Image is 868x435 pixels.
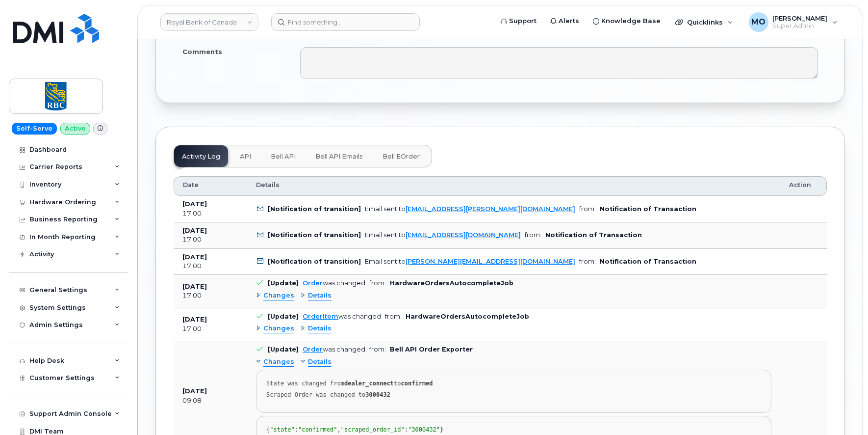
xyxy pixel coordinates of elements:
b: [DATE] [182,283,207,290]
span: Knowledge Base [601,16,661,26]
span: Quicklinks [687,18,723,26]
span: Details [308,291,332,300]
a: Royal Bank of Canada [160,13,258,31]
div: State was changed from to [266,380,761,387]
div: Email sent to [365,231,521,239]
b: [DATE] [182,387,207,395]
div: 17:00 [182,291,238,300]
a: Knowledge Base [586,11,667,31]
b: HardwareOrdersAutocompleteJob [390,279,513,287]
span: Bell API [271,153,296,161]
div: was changed [303,279,365,287]
b: [Notification of transition] [268,231,361,239]
span: from: [385,313,402,320]
b: Bell API Order Exporter [390,346,473,353]
span: Changes [263,324,294,333]
span: Date [183,181,199,190]
b: [Update] [268,346,299,353]
span: "scraped_order_id" [341,426,405,433]
span: Support [509,16,536,26]
span: from: [369,346,386,353]
a: [PERSON_NAME][EMAIL_ADDRESS][DOMAIN_NAME] [406,258,575,265]
a: OrderItem [303,313,338,320]
span: Changes [263,357,294,367]
a: Order [303,279,323,287]
div: Scraped Order was changed to [266,391,761,399]
span: Changes [263,291,294,300]
b: [Notification of transition] [268,258,361,265]
b: [Update] [268,313,299,320]
strong: dealer_connect [344,380,394,387]
div: 17:00 [182,262,238,271]
span: from: [369,279,386,287]
span: Details [256,181,280,190]
span: from: [579,258,596,265]
div: 09:08 [182,396,238,405]
span: Alerts [559,16,579,26]
div: { : , : } [266,426,761,434]
span: from: [579,205,596,213]
span: "3000432" [408,426,440,433]
b: HardwareOrdersAutocompleteJob [406,313,529,320]
span: Bell API Emails [315,153,363,161]
b: [Update] [268,279,299,287]
a: Alerts [543,11,586,31]
b: Notification of Transaction [545,231,642,239]
a: [EMAIL_ADDRESS][PERSON_NAME][DOMAIN_NAME] [406,205,575,213]
b: [DATE] [182,253,207,261]
span: Bell eOrder [383,153,420,161]
div: Muhammad Omer [742,12,844,32]
span: Details [308,324,332,333]
span: API [240,153,251,161]
a: [EMAIL_ADDRESS][DOMAIN_NAME] [406,231,521,239]
div: Email sent to [365,258,575,265]
b: [DATE] [182,227,207,234]
strong: 3000432 [365,391,390,398]
div: 17:00 [182,209,238,218]
div: 17:00 [182,325,238,333]
div: Email sent to [365,205,575,213]
span: Super Admin [772,22,827,30]
a: Support [494,11,543,31]
div: Quicklinks [668,12,740,32]
b: Notification of Transaction [600,258,696,265]
b: [Notification of transition] [268,205,361,213]
b: [DATE] [182,200,207,208]
b: [DATE] [182,316,207,323]
span: "state" [270,426,295,433]
span: MO [751,16,766,28]
span: from: [525,231,541,239]
div: was changed [303,313,381,320]
span: Details [308,357,332,367]
span: "confirmed" [298,426,337,433]
b: Notification of Transaction [600,205,696,213]
span: [PERSON_NAME] [772,14,827,22]
a: Order [303,346,323,353]
div: was changed [303,346,365,353]
label: Comments [182,47,222,56]
th: Action [780,176,827,196]
strong: confirmed [401,380,433,387]
input: Find something... [271,13,420,31]
div: 17:00 [182,235,238,244]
